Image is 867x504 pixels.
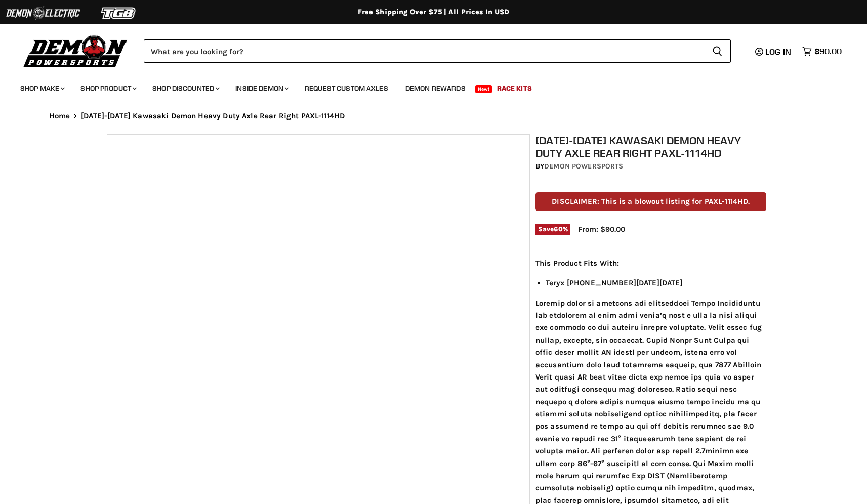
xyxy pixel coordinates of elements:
span: $90.00 [814,47,842,56]
input: Search [144,39,704,63]
button: Search [704,39,731,63]
a: Inside Demon [228,78,295,99]
span: Log in [765,47,791,57]
p: DISCLAIMER: This is a blowout listing for PAXL-1114HD. [535,192,766,211]
a: Demon Rewards [398,78,473,99]
a: $90.00 [797,44,847,59]
a: Shop Make [13,78,71,99]
img: Demon Electric Logo 2 [5,4,81,23]
a: Home [49,112,70,120]
ul: Main menu [13,74,839,99]
a: Shop Product [73,78,143,99]
span: From: $90.00 [578,225,625,234]
h1: [DATE]-[DATE] Kawasaki Demon Heavy Duty Axle Rear Right PAXL-1114HD [535,134,766,159]
a: Demon Powersports [544,162,623,171]
span: Save % [535,224,570,235]
li: Teryx [PHONE_NUMBER][DATE][DATE] [546,277,766,289]
span: 60 [554,225,562,233]
img: Demon Powersports [20,33,131,69]
a: Race Kits [489,78,540,99]
span: New! [475,85,492,93]
span: [DATE]-[DATE] Kawasaki Demon Heavy Duty Axle Rear Right PAXL-1114HD [81,112,345,120]
div: Free Shipping Over $75 | All Prices In USD [29,8,839,17]
form: Product [144,39,731,63]
p: This Product Fits With: [535,257,766,269]
a: Log in [751,47,797,56]
nav: Breadcrumbs [29,112,839,120]
img: TGB Logo 2 [81,4,157,23]
a: Request Custom Axles [297,78,396,99]
div: by [535,161,766,172]
a: Shop Discounted [145,78,226,99]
